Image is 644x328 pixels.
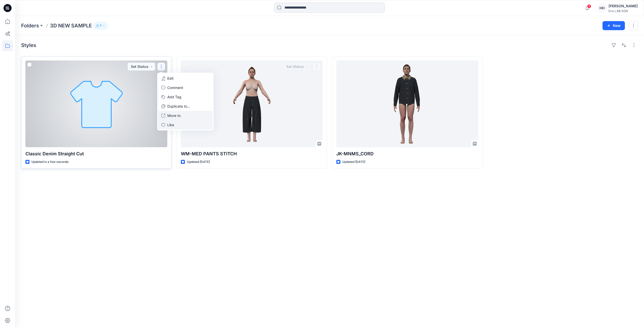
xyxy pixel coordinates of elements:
[181,61,323,147] a: WM-MED PANTS STITCH
[158,74,213,83] a: Edit
[167,113,181,118] p: Move to
[336,61,478,147] a: JK-MNMS_CORD
[21,42,36,48] h4: Styles
[336,150,478,157] p: JK-MNMS_CORD
[342,159,365,165] p: Updated [DATE]
[167,85,183,90] p: Comment
[167,122,174,127] p: Like
[609,3,638,9] div: [PERSON_NAME]
[602,21,625,30] button: New
[167,76,174,81] p: Edit
[609,9,638,13] div: Evo LAB SGN
[597,4,607,13] div: HH
[587,4,591,8] span: 1
[21,22,39,29] a: Folders
[187,159,210,165] p: Updated [DATE]
[167,104,190,109] p: Duplicate to...
[94,22,108,29] button: 1
[100,23,101,28] p: 1
[25,150,167,157] p: Classic Denim Straight Cut
[50,22,92,29] p: 3D NEW SAMPLE
[158,92,213,102] button: Add Tag
[25,61,167,147] a: Classic Denim Straight Cut
[31,159,69,165] p: Updated in a few seconds
[181,150,323,157] p: WM-MED PANTS STITCH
